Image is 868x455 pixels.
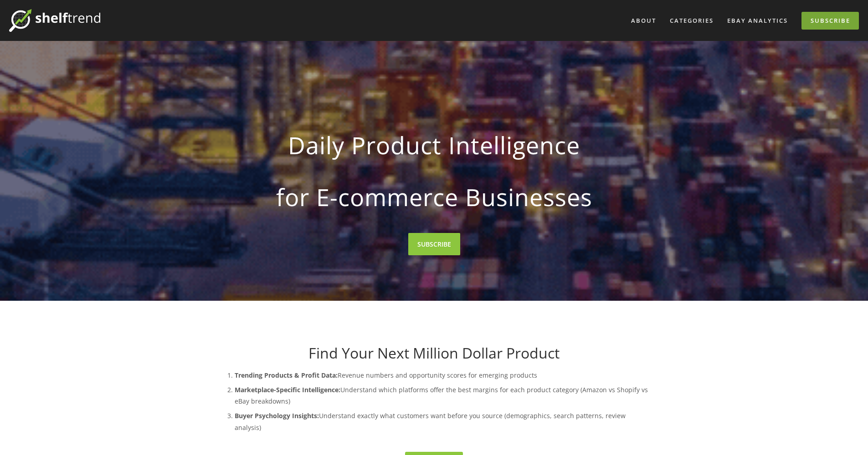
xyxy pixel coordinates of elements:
[664,13,719,28] div: Categories
[408,233,460,255] a: SUBSCRIBE
[235,385,340,394] strong: Marketplace-Specific Intelligence:
[235,384,652,407] p: Understand which platforms offer the best margins for each product category (Amazon vs Shopify vs...
[235,371,338,379] strong: Trending Products & Profit Data:
[9,9,100,32] img: ShelfTrend
[216,344,652,362] h1: Find Your Next Million Dollar Product
[625,13,662,28] a: About
[231,124,637,167] strong: Daily Product Intelligence
[235,411,319,420] strong: Buyer Psychology Insights:
[801,12,859,30] a: Subscribe
[721,13,794,28] a: eBay Analytics
[235,410,652,433] p: Understand exactly what customers want before you source (demographics, search patterns, review a...
[235,369,652,381] p: Revenue numbers and opportunity scores for emerging products
[231,176,637,218] strong: for E-commerce Businesses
